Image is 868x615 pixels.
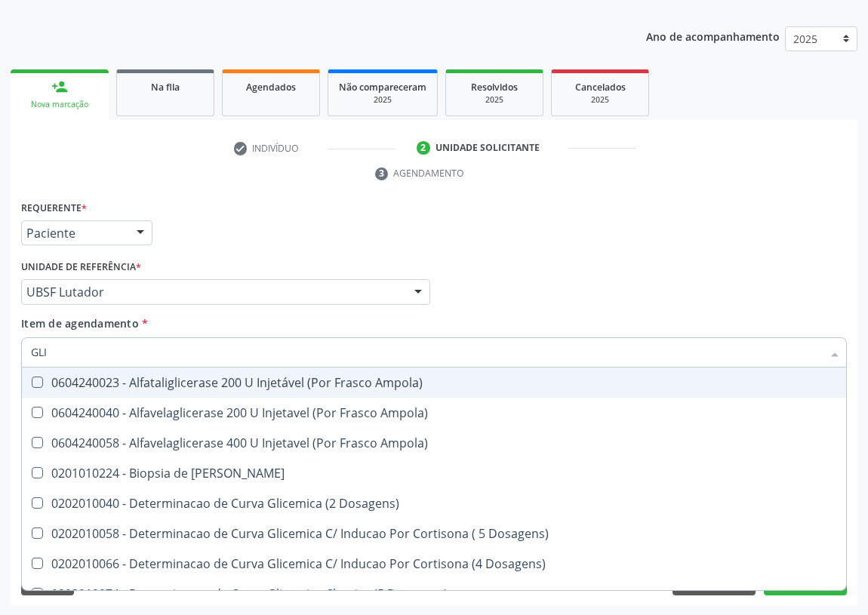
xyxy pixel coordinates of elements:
div: 0604240023 - Alfataliglicerase 200 U Injetável (Por Frasco Ampola) [31,377,846,389]
div: 0201010224 - Biopsia de [PERSON_NAME] [31,467,846,479]
div: 0202010074 - Determinacao de Curva Glicemica Classica (5 Dosagens) [31,588,846,600]
div: 0202010040 - Determinacao de Curva Glicemica (2 Dosagens) [31,497,846,509]
div: Unidade solicitante [436,141,540,155]
span: Paciente [26,226,122,241]
div: Nova marcação [21,99,98,110]
div: 2025 [457,94,532,106]
p: Ano de acompanhamento [646,26,780,45]
span: Não compareceram [339,81,426,94]
div: 2 [417,141,430,155]
div: 0202010058 - Determinacao de Curva Glicemica C/ Inducao Por Cortisona ( 5 Dosagens) [31,527,846,540]
span: UBSF Lutador [26,284,399,300]
span: Item de agendamento [21,316,139,331]
span: Cancelados [575,81,626,94]
div: 0604240040 - Alfavelaglicerase 200 U Injetavel (Por Frasco Ampola) [31,407,846,419]
span: Na fila [151,81,180,94]
input: Buscar por procedimentos [31,337,822,367]
span: Resolvidos [471,81,518,94]
div: person_add [51,78,68,95]
div: 2025 [339,94,426,106]
span: Agendados [246,81,296,94]
label: Unidade de referência [21,256,141,279]
div: 0202010066 - Determinacao de Curva Glicemica C/ Inducao Por Cortisona (4 Dosagens) [31,558,846,570]
label: Requerente [21,197,87,220]
div: 0604240058 - Alfavelaglicerase 400 U Injetavel (Por Frasco Ampola) [31,437,846,449]
div: 2025 [562,94,638,106]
